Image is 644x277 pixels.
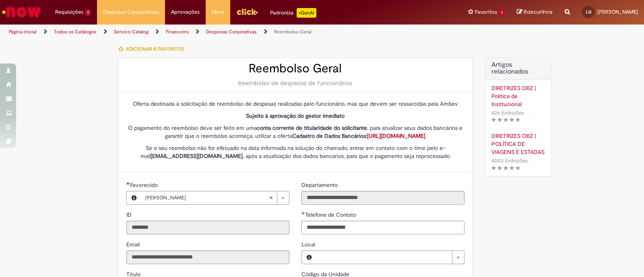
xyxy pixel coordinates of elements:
ul: Trilhas de página [6,25,423,39]
a: DIRETRIZES OBZ | POLÍTICA DE VIAGENS E ESTADAS [491,132,545,156]
a: Reembolso Geral [274,29,312,35]
h3: Artigos relacionados [491,62,545,76]
a: Financeiro [166,29,189,35]
span: Adicionar a Favoritos [126,46,184,52]
a: Service Catalog [114,29,149,35]
span: More [212,8,224,16]
span: Despesas Corporativas [103,8,159,16]
span: • [526,107,530,118]
span: [PERSON_NAME] [597,8,638,15]
div: Padroniza [270,8,316,18]
button: Favorecido, Visualizar este registro Larissa Giansante [127,191,141,204]
span: Somente leitura - Departamento [301,181,339,189]
img: click_logo_yellow_360x200.png [236,6,258,18]
span: Necessários - Favorecido [130,181,159,189]
label: Somente leitura - Email [126,240,141,248]
a: DIRETRIZES OBZ | Política de Institucional [491,84,545,108]
a: Despesas Corporativas [206,29,257,35]
p: Oferta destinada à solicitação de reembolso de despesas realizadas pelo funcionário, mas que deve... [126,100,464,108]
strong: [EMAIL_ADDRESS][DOMAIN_NAME] [151,152,243,160]
label: Somente leitura - Departamento [301,181,339,189]
img: ServiceNow [1,4,42,20]
abbr: Limpar campo Favorecido [265,191,277,204]
a: [URL][DOMAIN_NAME] [367,132,425,140]
span: • [529,155,534,166]
a: Limpar campo Local [316,251,464,264]
a: Rascunhos [517,8,553,16]
span: Aprovações [171,8,200,16]
h2: Reembolso Geral [126,62,464,75]
span: Obrigatório Preenchido [126,182,130,185]
span: Telefone de Contato [305,211,358,218]
input: ID [126,221,289,234]
p: +GenAi [297,8,316,18]
span: Favoritos [475,8,497,16]
input: Telefone de Contato [301,221,464,234]
span: Rascunhos [524,8,553,16]
a: Todos os Catálogos [54,29,97,35]
span: LG [586,9,591,14]
strong: Cadastro de Dados Bancários: [292,132,425,140]
input: Departamento [301,191,464,205]
span: [PERSON_NAME] [145,191,269,204]
span: 826 Exibições [491,109,524,116]
span: 1 [85,9,91,16]
span: Somente leitura - ID [126,211,133,218]
span: Requisições [55,8,83,16]
div: Reembolso de despesas de funcionários [126,79,464,87]
p: Se o seu reembolso não for efetuado na data informada na solução do chamado, entrar em contato co... [126,144,464,160]
label: Somente leitura - ID [126,211,133,219]
p: O pagamento do reembolso deve ser feito em uma , para atualizar seus dados bancários e garantir q... [126,124,464,140]
strong: conta corrente de titularidade do solicitante [257,124,367,131]
a: Página inicial [9,29,37,35]
a: [PERSON_NAME]Limpar campo Favorecido [141,191,289,204]
span: 1 [499,9,505,16]
input: Email [126,250,289,264]
span: 4003 Exibições [491,157,528,164]
button: Adicionar a Favoritos [118,41,188,57]
span: Obrigatório Preenchido [301,211,305,215]
strong: Sujeito à aprovação do gestor imediato [246,112,345,119]
span: Local [301,241,317,248]
button: Local, Visualizar este registro [302,251,316,264]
